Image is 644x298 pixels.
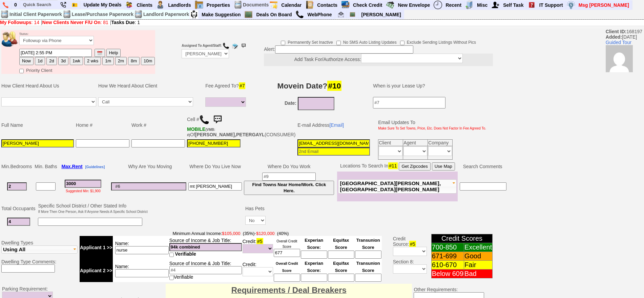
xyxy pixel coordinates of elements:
input: Ask Customer: Do You Know Your Equifax Credit Score [328,251,354,259]
input: #6 [111,182,186,191]
a: WebPhone [305,10,335,19]
input: #9 [262,173,316,181]
td: 610-670 [431,261,464,270]
font: If More Then One Person, Ask If Anyone Needs A Specific School District [38,210,147,214]
td: Credit: [242,236,273,259]
input: Ask Customer: Do You Know Your Experian Credit Score [301,274,327,282]
font: MOBILE [187,126,205,132]
td: How We Heard About Client [97,76,201,96]
b: [PERSON_NAME],PETERGAYL [195,132,265,137]
img: Bookmark.png [72,2,78,8]
a: Self Task [500,1,526,9]
span: #10 [327,81,341,91]
td: Good [464,252,493,261]
b: Client ID: [606,29,626,34]
span: #5 [256,238,263,245]
td: Home # [75,112,130,138]
font: Transunion Score [356,261,380,273]
input: Permanently Set Inactive [281,41,285,45]
td: How Client Heard About Us [0,76,97,96]
a: Tasks Due: 1 [111,20,140,25]
a: Recent [443,1,464,9]
td: Fee Agreed To? [204,76,249,96]
font: Experian Score: [305,261,323,273]
font: Minimum Annual Income: [172,231,254,236]
font: Msg [PERSON_NAME] [579,2,629,8]
td: Documents [243,0,269,9]
font: Make Sure To Set Towns, Price, Etc. Does Not Factor In Fee Agreed To. [378,126,486,130]
td: Min. [0,161,34,172]
font: Equifax Score [333,261,349,273]
input: Ask Customer: Do You Know Your Overall Credit Score [274,274,300,282]
a: Guided Tour [606,40,631,45]
td: Email Updates To [373,112,487,138]
font: (35%) [243,231,255,236]
label: No SMS Auto Listing Updates [336,38,397,45]
td: Cell # Of (CONSUMER) [186,112,296,138]
img: call.png [295,10,304,19]
img: landlord.png [156,1,165,9]
td: Excellent [464,243,493,252]
img: su2.jpg [190,10,198,19]
td: Below 609 [431,270,464,278]
a: New Clients Never F/U On: 81 [42,20,108,25]
span: Rent [72,164,83,169]
a: Properties [204,1,233,9]
a: [Email] [329,122,344,128]
td: Lease/Purchase Paperwork [71,10,134,19]
a: [PERSON_NAME] [359,10,404,19]
img: chalkboard.png [350,12,355,17]
a: Contacts [314,1,340,9]
td: Client [378,139,403,146]
input: #1 [7,182,27,191]
img: clients.png [125,1,133,9]
span: - [80,231,382,236]
button: Get Zipcodes [399,162,430,171]
center: Add Task For/Authorize Access: [264,54,493,66]
input: 1st Email - Question #0 [297,139,370,147]
img: recent.png [434,1,442,9]
button: Find Towns Near Home/Work. Click Here. [244,181,334,195]
span: Bedrooms [10,164,32,169]
td: Source of Income & Job Title: Verifiable [169,259,242,282]
img: call.png [199,115,209,125]
div: Alert: [264,45,493,66]
span: #11 [388,162,397,169]
a: 0 [12,0,20,9]
img: creditreport.png [341,1,350,9]
input: Ask Customer: Do You Know Your Experian Credit Score [301,251,327,259]
td: Company [428,139,453,146]
input: Ask Customer: Do You Know Your Equifax Credit Score [328,274,354,282]
td: Search Comments [458,161,507,172]
font: Status: [19,32,94,43]
a: [Guidelines] [85,164,105,169]
font: Requirements / Deal Breakers [231,285,347,295]
img: gmoney.png [386,1,394,9]
td: Initial Client Paperwork [9,10,62,19]
td: Dwelling Types Dwelling Type Comments: [0,230,79,283]
button: Using All [1,245,78,254]
a: Misc [474,1,491,9]
td: Name: [113,236,169,259]
span: #5 [409,241,416,247]
input: #8 [188,182,242,191]
b: Max. [61,164,82,169]
img: docs.png [63,10,71,19]
font: $105,000 [222,231,240,236]
td: Credit: [242,259,273,282]
td: 671-699 [431,252,464,261]
font: $120,000 [256,231,274,236]
img: call.png [223,42,229,49]
td: Has Pets [244,202,267,215]
input: Exclude Sending Listings Without Pics [400,41,404,45]
td: E-mail Address [296,112,371,138]
img: appt_icon.png [269,1,278,9]
b: Date: [285,100,296,106]
td: Bad [464,270,493,278]
font: Experian Score: [305,238,323,250]
a: Landlords [165,1,194,9]
a: Deals On Board [253,10,295,19]
td: When is your Lease Up? [366,76,504,96]
label: Exclude Sending Listings Without Pics [400,38,476,45]
td: Credit Source: Section 8: [383,230,428,283]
